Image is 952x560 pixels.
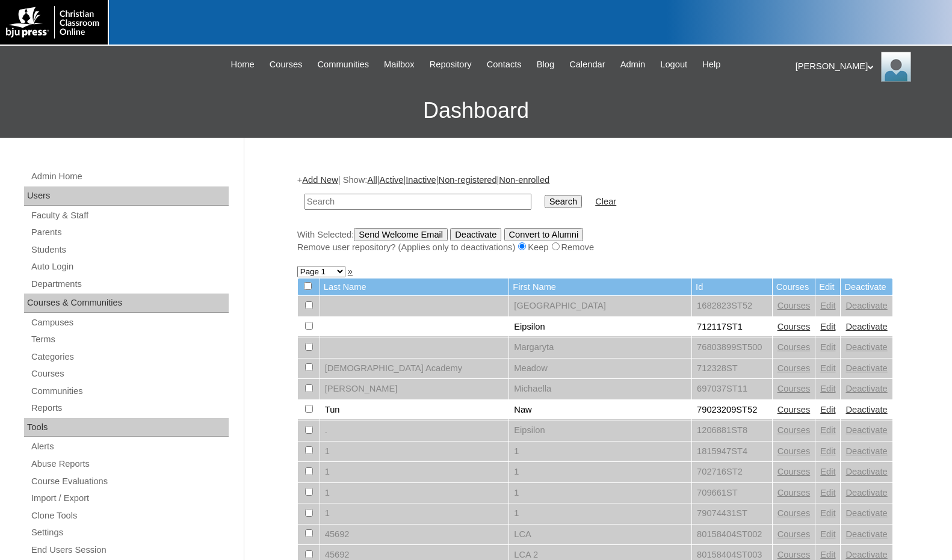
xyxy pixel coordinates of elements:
[692,278,772,296] td: Id
[30,508,229,523] a: Clone Tools
[24,418,229,437] div: Tools
[320,525,509,545] td: 45692
[692,483,772,503] td: 709661ST
[30,401,229,416] a: Reports
[845,405,887,414] a: Deactivate
[569,58,605,72] span: Calendar
[692,503,772,524] td: 79074431ST
[30,277,229,292] a: Departments
[302,175,338,185] a: Add New
[509,317,691,337] td: Eipsilon
[509,525,691,545] td: LCA
[30,208,229,223] a: Faculty & Staff
[320,462,509,482] td: 1
[354,228,448,241] input: Send Welcome Email
[499,175,549,185] a: Non-enrolled
[692,317,772,337] td: 712117ST1
[845,488,887,497] a: Deactivate
[30,242,229,257] a: Students
[509,379,691,399] td: Michaella
[692,400,772,420] td: 79023209ST52
[30,315,229,330] a: Campuses
[777,508,811,518] a: Courses
[439,175,497,185] a: Non-registered
[450,228,501,241] input: Deactivate
[30,384,229,399] a: Communities
[654,58,693,72] a: Logout
[537,58,554,72] span: Blog
[820,550,835,559] a: Edit
[820,384,835,393] a: Edit
[692,420,772,441] td: 1206881ST8
[320,483,509,503] td: 1
[614,58,652,72] a: Admin
[30,491,229,506] a: Import / Export
[692,525,772,545] td: 80158404ST002
[845,384,887,393] a: Deactivate
[406,175,436,185] a: Inactive
[380,175,404,185] a: Active
[317,58,369,72] span: Communities
[620,58,646,72] span: Admin
[777,425,811,435] a: Courses
[6,6,102,38] img: logo-white.png
[378,58,421,72] a: Mailbox
[30,259,229,274] a: Auto Login
[30,225,229,240] a: Parents
[820,363,835,373] a: Edit
[297,174,893,253] div: + | Show: | | | |
[820,467,835,476] a: Edit
[820,488,835,497] a: Edit
[24,186,229,206] div: Users
[845,322,887,331] a: Deactivate
[820,342,835,352] a: Edit
[796,52,940,82] div: [PERSON_NAME]
[509,442,691,462] td: 1
[348,266,353,276] a: »
[509,278,691,296] td: First Name
[820,405,835,414] a: Edit
[692,442,772,462] td: 1815947ST4
[320,503,509,524] td: 1
[845,508,887,518] a: Deactivate
[820,425,835,435] a: Edit
[30,543,229,558] a: End Users Session
[30,457,229,472] a: Abuse Reports
[845,467,887,476] a: Deactivate
[692,296,772,316] td: 1682823ST52
[820,322,835,331] a: Edit
[320,420,509,441] td: .
[264,58,309,72] a: Courses
[777,550,811,559] a: Courses
[30,525,229,540] a: Settings
[270,58,303,72] span: Courses
[367,175,377,185] a: All
[841,278,892,296] td: Deactivate
[777,529,811,539] a: Courses
[820,446,835,456] a: Edit
[845,550,887,559] a: Deactivate
[845,342,887,352] a: Deactivate
[487,58,522,72] span: Contacts
[595,197,616,206] a: Clear
[777,384,811,393] a: Courses
[509,420,691,441] td: Eipsilon
[845,363,887,373] a: Deactivate
[820,529,835,539] a: Edit
[509,296,691,316] td: [GEOGRAPHIC_DATA]
[509,358,691,379] td: Meadow
[820,301,835,310] a: Edit
[24,294,229,313] div: Courses & Communities
[660,58,687,72] span: Logout
[320,379,509,399] td: [PERSON_NAME]
[692,358,772,379] td: 712328ST
[320,442,509,462] td: 1
[504,228,584,241] input: Convert to Alumni
[430,58,472,72] span: Repository
[696,58,726,72] a: Help
[30,439,229,454] a: Alerts
[509,337,691,358] td: Margaryta
[777,405,811,414] a: Courses
[845,425,887,435] a: Deactivate
[777,363,811,373] a: Courses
